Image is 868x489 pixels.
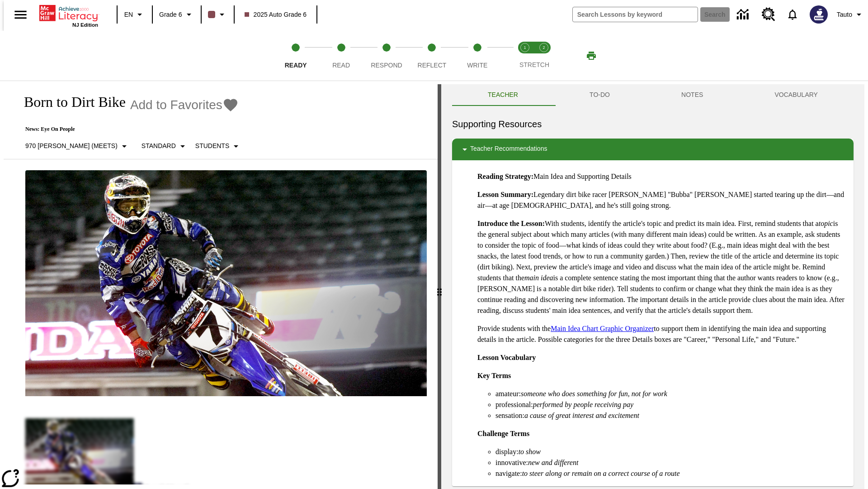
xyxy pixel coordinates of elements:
button: Select Lexile, 970 Lexile (Meets) [22,138,133,154]
button: Stretch Respond step 2 of 2 [531,31,557,81]
div: Home [39,3,98,28]
p: Standard [142,141,176,151]
strong: Challenge Terms [477,430,529,437]
li: sensation: [495,410,846,421]
a: Data Center [731,2,756,27]
button: TO-DO [554,84,646,106]
strong: Reading Strategy: [477,173,533,180]
strong: Key Terms [477,372,511,379]
button: Open side menu [7,1,34,28]
img: Avatar [810,5,828,24]
span: 2025 Auto Grade 6 [245,10,307,19]
p: Main Idea and Supporting Details [477,171,846,182]
button: Grade: Grade 6, Select a grade [156,6,198,23]
p: News: Eye On People [14,126,245,133]
span: Respond [371,62,402,69]
div: Instructional Panel Tabs [452,84,854,106]
div: activity [441,84,864,489]
button: Print [577,48,606,64]
text: 2 [542,45,545,50]
li: display: [495,446,846,457]
input: search field [573,7,698,22]
p: Teacher Recommendations [470,144,547,155]
button: Teacher [452,84,554,106]
img: Motocross racer James Stewart flies through the air on his dirt bike. [25,170,427,397]
span: Reflect [418,62,447,69]
em: to steer along or remain on a correct course of a route [522,470,680,477]
button: Reflect step 4 of 5 [406,31,458,81]
button: Class color is dark brown. Change class color [204,6,231,23]
li: amateur: [495,388,846,399]
p: Legendary dirt bike racer [PERSON_NAME] "Bubba" [PERSON_NAME] started tearing up the dirt—and air... [477,189,846,211]
li: navigate: [495,468,846,479]
button: VOCABULARY [739,84,854,106]
strong: Lesson Vocabulary [477,354,536,361]
em: main idea [524,274,553,282]
em: new and different [528,459,578,466]
em: performed by people receiving pay [533,401,633,408]
div: Teacher Recommendations [452,139,854,160]
strong: Introduce the Lesson: [477,220,545,227]
em: to show [519,448,541,455]
p: Provide students with the to support them in identifying the main idea and supporting details in ... [477,323,846,345]
a: Main Idea Chart Graphic Organizer [551,325,654,332]
button: Ready step 1 of 5 [269,31,322,81]
button: Language: EN, Select a language [120,6,149,23]
button: Profile/Settings [833,6,868,23]
p: Students [195,141,229,151]
button: NOTES [646,84,739,106]
em: topic [819,220,833,227]
text: 1 [524,45,526,50]
button: Scaffolds, Standard [138,138,192,154]
h6: Supporting Resources [452,117,854,131]
button: Respond step 3 of 5 [360,31,413,81]
button: Select a new avatar [804,3,833,26]
span: Write [467,62,487,69]
button: Write step 5 of 5 [451,31,504,81]
em: a cause of great interest and excitement [524,412,639,419]
span: Tauto [837,10,852,19]
li: innovative: [495,457,846,468]
span: Read [332,62,350,69]
h1: Born to Dirt Bike [14,94,126,110]
p: 970 [PERSON_NAME] (Meets) [25,141,118,151]
button: Select Student [192,138,245,154]
span: Grade 6 [159,10,182,19]
div: Press Enter or Spacebar and then press right and left arrow keys to move the slider [438,84,441,489]
button: Stretch Read step 1 of 2 [512,31,538,81]
button: Add to Favorites - Born to Dirt Bike [130,97,239,113]
span: Add to Favorites [130,98,222,112]
span: STRETCH [519,61,549,68]
span: Ready [285,62,307,69]
a: Resource Center, Will open in new tab [756,2,781,27]
a: Notifications [781,3,804,26]
li: professional: [495,399,846,410]
span: EN [124,10,133,19]
div: reading [4,84,438,484]
span: NJ Edition [72,22,98,28]
em: someone who does something for fun, not for work [521,390,667,398]
strong: Lesson Summary: [477,191,533,198]
button: Read step 2 of 5 [315,31,367,81]
p: With students, identify the article's topic and predict its main idea. First, remind students tha... [477,218,846,316]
